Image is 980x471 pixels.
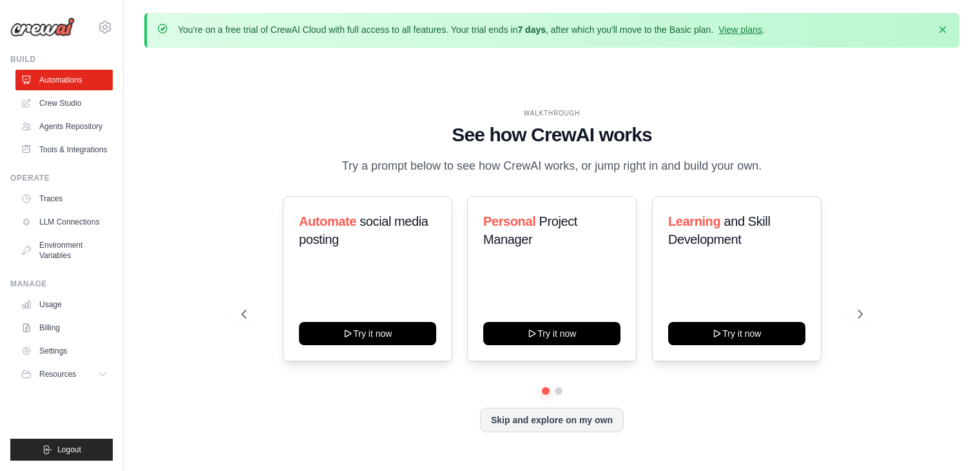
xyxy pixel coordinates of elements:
[10,17,75,37] img: Logo
[242,108,863,118] div: WALKTHROUGH
[178,23,765,36] p: You're on a free trial of CrewAI Cloud with full access to all features. Your trial ends in , aft...
[668,214,770,246] span: and Skill Development
[916,409,980,471] iframe: Chat Widget
[10,439,113,461] button: Logout
[299,214,428,246] span: social media posting
[15,188,113,209] a: Traces
[15,70,113,90] a: Automations
[15,139,113,160] a: Tools & Integrations
[15,317,113,338] a: Billing
[299,214,356,228] span: Automate
[15,212,113,232] a: LLM Connections
[15,116,113,137] a: Agents Repository
[15,235,113,266] a: Environment Variables
[15,294,113,315] a: Usage
[718,25,762,35] a: View plans
[10,54,113,65] div: Build
[336,157,769,175] p: Try a prompt below to see how CrewAI works, or jump right in and build your own.
[916,409,980,471] div: Csevegés widget
[10,279,113,289] div: Manage
[57,445,81,455] span: Logout
[517,25,546,35] strong: 7 days
[15,93,113,114] a: Crew Studio
[299,322,436,345] button: Try it now
[10,173,113,183] div: Operate
[242,123,863,146] h1: See how CrewAI works
[39,369,76,379] span: Resources
[483,214,535,228] span: Personal
[480,408,624,432] button: Skip and explore on my own
[668,214,720,228] span: Learning
[15,341,113,361] a: Settings
[15,364,113,385] button: Resources
[483,322,620,345] button: Try it now
[668,322,805,345] button: Try it now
